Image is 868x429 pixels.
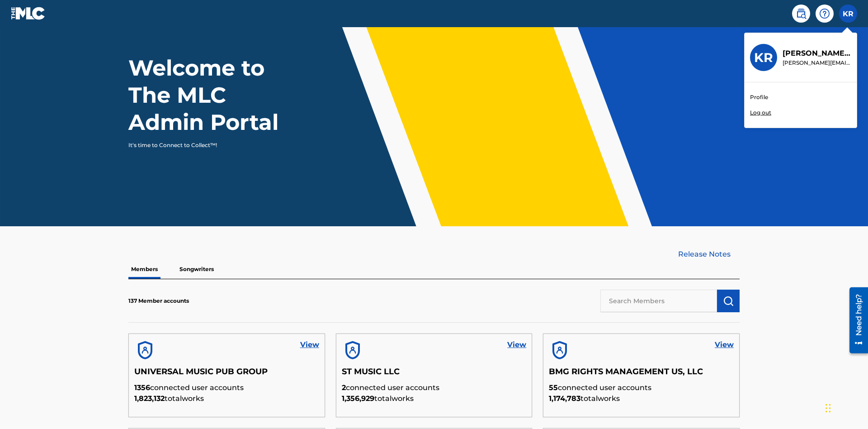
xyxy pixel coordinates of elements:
h3: KR [754,50,773,66]
img: Search Works [723,296,734,306]
img: account [342,339,363,361]
img: MLC Logo [11,7,46,20]
input: Search Members [600,290,717,312]
h5: ST MUSIC LLC [342,367,527,382]
h5: BMG RIGHTS MANAGEMENT US, LLC [549,367,734,382]
p: total works [342,393,527,404]
div: Drag [826,395,831,422]
h5: UNIVERSAL MUSIC PUB GROUP [134,367,319,382]
p: krystal.ribble@themlc.com [783,59,851,67]
span: 2 [342,383,346,392]
a: View [300,339,319,350]
span: KR [843,9,854,19]
p: 137 Member accounts [128,297,189,305]
img: search [796,8,807,19]
p: Members [128,260,160,279]
a: View [715,339,734,350]
p: connected user accounts [342,382,527,393]
span: 1,174,783 [549,394,580,403]
p: It's time to Connect to Collect™! [128,141,285,149]
p: connected user accounts [549,382,734,393]
p: Songwriters [177,260,217,279]
span: 55 [549,383,558,392]
a: Public Search [792,5,810,23]
p: Log out [750,109,771,117]
img: account [134,339,156,361]
h1: Welcome to The MLC Admin Portal [128,54,297,136]
p: total works [549,393,734,404]
p: Krystal Ribble [783,48,851,59]
span: 1356 [134,383,150,392]
img: help [819,8,830,19]
iframe: Chat Widget [823,386,868,429]
a: Profile [750,93,768,101]
iframe: Resource Center [843,284,868,358]
span: 1,823,132 [134,394,165,403]
p: total works [134,393,319,404]
p: connected user accounts [134,382,319,393]
a: Release Notes [678,249,740,260]
div: Help [816,5,834,23]
div: User Menu [839,5,857,23]
img: account [549,339,571,361]
a: View [507,339,526,350]
span: 1,356,929 [342,394,374,403]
